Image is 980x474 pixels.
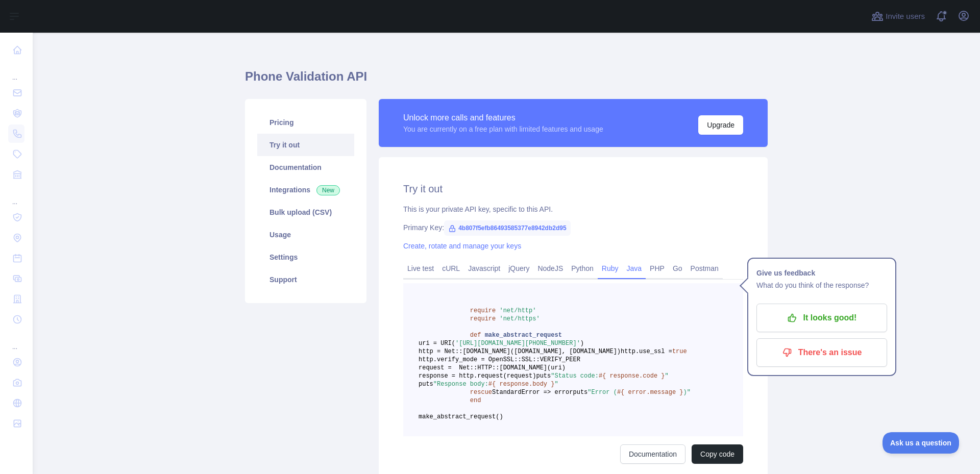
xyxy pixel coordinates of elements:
a: PHP [646,260,669,277]
span: #{ response.code } [599,372,665,380]
a: Try it out [257,134,354,156]
span: ) [580,340,584,347]
span: "Response body: [433,381,488,388]
div: ... [8,186,24,206]
a: Pricing [257,111,354,134]
p: It looks good! [764,309,879,327]
span: request = Net::HTTP::[DOMAIN_NAME](uri) [419,364,566,371]
span: uri = URI( [419,340,455,347]
span: " [665,372,669,380]
span: rescue [470,389,492,396]
h1: Give us feedback [756,267,887,279]
span: require [470,315,496,322]
a: Postman [687,260,723,277]
span: require [470,307,496,314]
a: Create, rotate and manage your keys [403,242,521,250]
button: It looks good! [756,304,887,332]
span: true [672,348,687,355]
span: '[URL][DOMAIN_NAME][PHONE_NUMBER]' [455,340,580,347]
span: " [554,381,558,388]
a: Documentation [257,156,354,179]
button: Invite users [869,8,927,24]
div: Primary Key: [403,222,743,233]
a: jQuery [504,260,533,277]
a: Python [567,260,598,277]
button: Copy code [692,444,743,464]
span: http = Net::[DOMAIN_NAME]([DOMAIN_NAME], [DOMAIN_NAME]) [419,348,621,355]
a: Usage [257,223,354,246]
span: response = http.request(request) [419,372,536,380]
div: You are currently on a free plan with limited features and usage [403,124,603,134]
span: puts [419,381,433,388]
span: )" [683,389,691,396]
button: Upgrade [698,115,743,135]
span: make_abstract_request() [419,413,503,420]
a: NodeJS [533,260,567,277]
a: Documentation [620,444,685,464]
span: #{ error.message } [617,389,683,396]
span: puts [573,389,587,396]
p: There's an issue [764,344,879,361]
a: Ruby [598,260,623,277]
iframe: Toggle Customer Support [883,432,960,454]
a: Settings [257,246,354,268]
span: def [470,332,481,339]
span: "Status code: [551,372,599,380]
a: Live test [403,260,438,277]
span: 'net/http' [499,307,536,314]
span: end [470,397,481,404]
span: make_abstract_request [485,332,562,339]
span: http.verify_mode = OpenSSL::SSL::VERIFY_PEER [419,356,580,363]
h1: Phone Validation API [245,68,768,93]
p: What do you think of the response? [756,279,887,291]
span: #{ response.body } [488,381,555,388]
div: This is your private API key, specific to this API. [403,204,743,214]
a: Javascript [464,260,504,277]
a: Go [669,260,687,277]
span: StandardError => error [492,389,573,396]
a: Bulk upload (CSV) [257,201,354,223]
span: "Error ( [587,389,617,396]
span: 'net/https' [499,315,540,322]
a: Integrations New [257,179,354,201]
span: 4b807f5efb86493585377e8942db2d95 [444,220,571,236]
a: Support [257,268,354,291]
span: New [316,185,340,195]
h2: Try it out [403,182,743,196]
a: cURL [438,260,464,277]
span: http.use_ssl = [621,348,672,355]
div: ... [8,331,24,351]
button: There's an issue [756,338,887,367]
a: Java [623,260,646,277]
div: ... [8,61,24,82]
span: puts [536,372,551,380]
div: Unlock more calls and features [403,112,603,124]
span: Invite users [886,11,925,22]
